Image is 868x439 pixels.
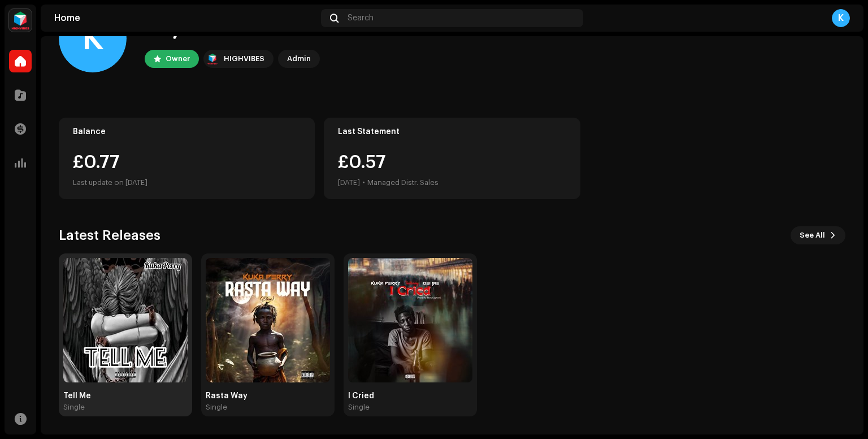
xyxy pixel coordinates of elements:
span: See All [800,224,825,247]
img: 1c642949-c0c9-4533-8644-d3d31d06633f [348,258,472,382]
div: Single [63,403,85,412]
re-o-card-value: Last Statement [324,118,580,199]
div: Home [54,14,316,23]
div: K [59,5,127,72]
img: feab3aad-9b62-475c-8caf-26f15a9573ee [9,9,32,32]
span: Search [348,14,374,23]
div: Single [348,403,370,412]
div: Last Statement [338,127,566,136]
div: K [832,9,850,27]
div: Last update on [DATE] [73,176,301,190]
div: Admin [287,52,311,66]
div: Owner [166,52,190,66]
div: HIGHVIBES [224,52,264,66]
img: 8734b841-2d79-4fd6-978f-05c3b190d6a9 [63,258,188,382]
button: See All [791,226,845,244]
div: Managed Distr. Sales [367,176,439,190]
div: Tell Me [63,391,188,401]
h3: Latest Releases [59,226,160,244]
div: Rasta Way [206,391,330,401]
div: Balance [73,127,301,136]
img: feab3aad-9b62-475c-8caf-26f15a9573ee [206,52,219,66]
div: I Cried [348,391,472,401]
div: [DATE] [338,176,360,190]
re-o-card-value: Balance [59,118,315,199]
img: 9488df54-0f87-4aa7-8076-fd4d88b0ca4f [206,258,330,382]
div: Single [206,403,227,412]
div: • [362,176,365,190]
